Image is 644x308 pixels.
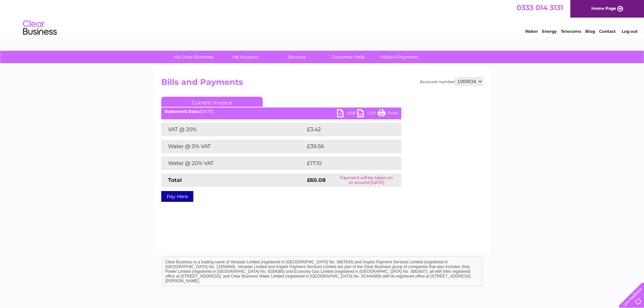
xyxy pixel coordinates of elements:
[161,157,305,170] td: Water @ 20% VAT
[168,177,182,183] strong: Total
[166,51,222,63] a: My Clear Business
[161,191,193,202] a: Pay Here
[163,4,482,33] div: Clear Business is a trading name of Verastar Limited (registered in [GEOGRAPHIC_DATA] No. 3667643...
[217,51,273,63] a: My Account
[378,109,398,119] a: Print
[161,140,305,153] td: Water @ 0% VAT
[420,77,483,86] div: Account number
[561,29,581,34] a: Telecoms
[525,29,538,34] a: Water
[320,51,376,63] a: Customer Help
[357,109,378,119] a: CSV
[622,29,638,34] a: Log out
[372,51,427,63] a: Make A Payment
[599,29,616,34] a: Contact
[542,29,557,34] a: Energy
[269,51,325,63] a: Services
[161,97,263,107] a: Current Invoice
[585,29,595,34] a: Blog
[332,173,401,187] td: Payment will be taken on or around [DATE]
[161,123,305,136] td: VAT @ 20%
[307,177,326,183] strong: £60.08
[337,109,357,119] a: PDF
[161,77,483,90] h2: Bills and Payments
[305,123,385,136] td: £3.42
[517,3,563,12] a: 0333 014 3131
[165,109,199,114] b: Statement Date:
[305,157,386,170] td: £17.10
[23,18,57,38] img: logo.png
[305,140,388,153] td: £39.56
[161,109,401,114] div: [DATE]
